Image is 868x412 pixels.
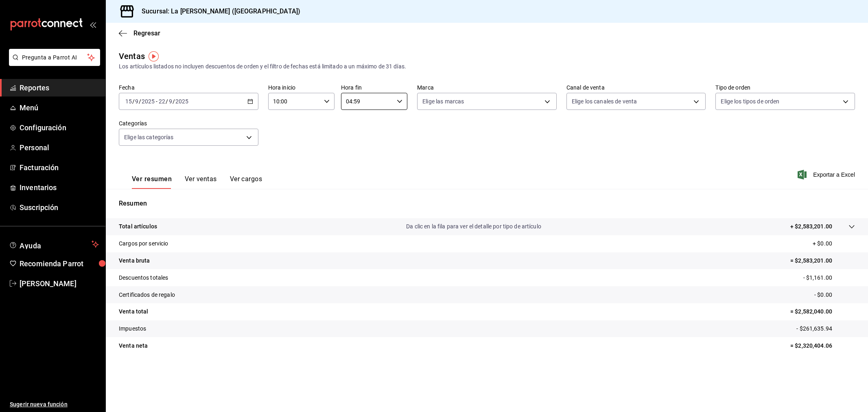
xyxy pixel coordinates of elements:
span: Suscripción [20,202,99,213]
p: Cargos por servicio [119,239,168,248]
button: Pregunta a Parrot AI [9,49,100,66]
span: Elige las marcas [422,97,464,105]
p: + $2,583,201.00 [790,222,832,231]
label: Categorías [119,121,258,126]
button: Ver ventas [185,175,217,189]
img: Tooltip marker [149,51,159,61]
p: Venta total [119,307,148,316]
p: - $1,161.00 [803,274,855,282]
span: [PERSON_NAME] [20,278,99,289]
label: Hora fin [341,85,407,90]
span: Menú [20,102,99,113]
p: Da clic en la fila para ver el detalle por tipo de artículo [406,222,541,231]
p: - $0.00 [814,291,855,299]
span: Facturación [20,162,99,173]
button: Regresar [119,29,160,37]
p: = $2,582,040.00 [790,307,855,316]
p: + $0.00 [813,239,855,248]
button: Exportar a Excel [799,170,855,180]
div: navigation tabs [132,175,262,189]
label: Fecha [119,85,258,90]
span: / [166,98,168,105]
span: Elige los canales de venta [572,97,637,105]
span: Inventarios [20,182,99,193]
span: - [156,98,157,105]
span: Elige los tipos de orden [721,97,779,105]
p: = $2,320,404.06 [790,342,855,350]
button: open_drawer_menu [90,21,96,28]
input: -- [125,98,132,105]
span: Ayuda [20,239,88,249]
span: Pregunta a Parrot AI [22,53,87,62]
a: Pregunta a Parrot AI [6,59,100,68]
span: Personal [20,142,99,153]
h3: Sucursal: La [PERSON_NAME] ([GEOGRAPHIC_DATA]) [135,7,300,16]
p: Total artículos [119,222,157,231]
input: ---- [175,98,189,105]
span: Configuración [20,122,99,133]
span: / [139,98,141,105]
input: ---- [141,98,155,105]
p: Resumen [119,199,855,208]
label: Canal de venta [566,85,706,90]
span: Recomienda Parrot [20,258,99,269]
p: = $2,583,201.00 [790,256,855,265]
div: Los artículos listados no incluyen descuentos de orden y el filtro de fechas está limitado a un m... [119,62,855,71]
p: Impuestos [119,324,146,333]
label: Marca [417,85,557,90]
span: Elige las categorías [124,133,174,141]
p: Descuentos totales [119,274,168,282]
span: / [132,98,135,105]
input: -- [158,98,166,105]
div: Ventas [119,50,145,62]
button: Ver cargos [230,175,262,189]
label: Tipo de orden [715,85,855,90]
p: Venta bruta [119,256,150,265]
span: Reportes [20,82,99,93]
span: Regresar [133,29,160,37]
button: Ver resumen [132,175,172,189]
p: Venta neta [119,342,148,350]
p: Certificados de regalo [119,291,175,299]
label: Hora inicio [268,85,335,90]
input: -- [135,98,139,105]
p: - $261,635.94 [796,324,855,333]
span: / [173,98,175,105]
input: -- [168,98,173,105]
span: Sugerir nueva función [10,400,99,409]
